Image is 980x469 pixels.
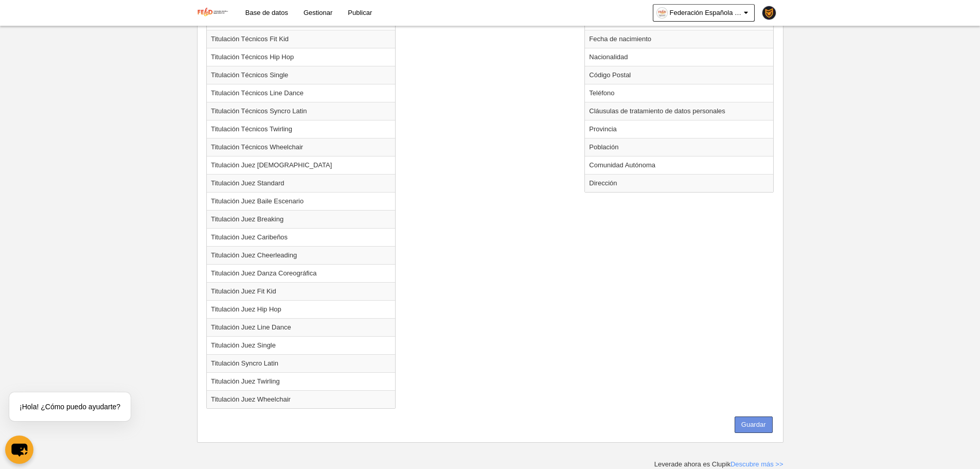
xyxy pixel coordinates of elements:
td: Cláusulas de tratamiento de datos personales [585,102,773,120]
td: Titulación Juez Baile Escenario [207,192,395,210]
a: Descubre más >> [730,460,783,468]
a: Federación Española de Baile Deportivo [653,4,755,22]
td: Población [585,138,773,156]
td: Titulación Juez Danza Coreográfica [207,264,395,282]
td: Titulación Técnicos Wheelchair [207,138,395,156]
td: Titulación Juez Wheelchair [207,390,395,408]
div: Leverade ahora es Clupik [654,460,783,469]
td: Titulación Juez Twirling [207,372,395,390]
td: Titulación Syncro Latin [207,354,395,372]
img: Federación Española de Baile Deportivo [197,6,229,19]
td: Titulación Juez [DEMOGRAPHIC_DATA] [207,156,395,174]
td: Titulación Juez Hip Hop [207,300,395,318]
td: Titulación Técnicos Syncro Latin [207,102,395,120]
td: Comunidad Autónoma [585,156,773,174]
td: Fecha de nacimiento [585,30,773,48]
td: Titulación Juez Caribeños [207,228,395,246]
button: chat-button [5,436,33,464]
td: Provincia [585,120,773,138]
td: Titulación Técnicos Single [207,66,395,84]
td: Código Postal [585,66,773,84]
span: Federación Española de Baile Deportivo [670,8,742,18]
img: PaK018JKw3ps.30x30.jpg [762,6,776,20]
td: Dirección [585,174,773,192]
td: Titulación Juez Fit Kid [207,282,395,300]
td: Titulación Juez Single [207,336,395,354]
td: Teléfono [585,84,773,102]
td: Titulación Juez Cheerleading [207,246,395,264]
div: ¡Hola! ¿Cómo puedo ayudarte? [9,392,131,421]
td: Titulación Técnicos Line Dance [207,84,395,102]
td: Titulación Juez Breaking [207,210,395,228]
td: Titulación Técnicos Twirling [207,120,395,138]
img: OatNQHFxSctg.30x30.jpg [657,8,667,18]
button: Guardar [735,416,773,433]
td: Titulación Técnicos Hip Hop [207,48,395,66]
td: Titulación Juez Standard [207,174,395,192]
td: Nacionalidad [585,48,773,66]
td: Titulación Técnicos Fit Kid [207,30,395,48]
td: Titulación Juez Line Dance [207,318,395,336]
